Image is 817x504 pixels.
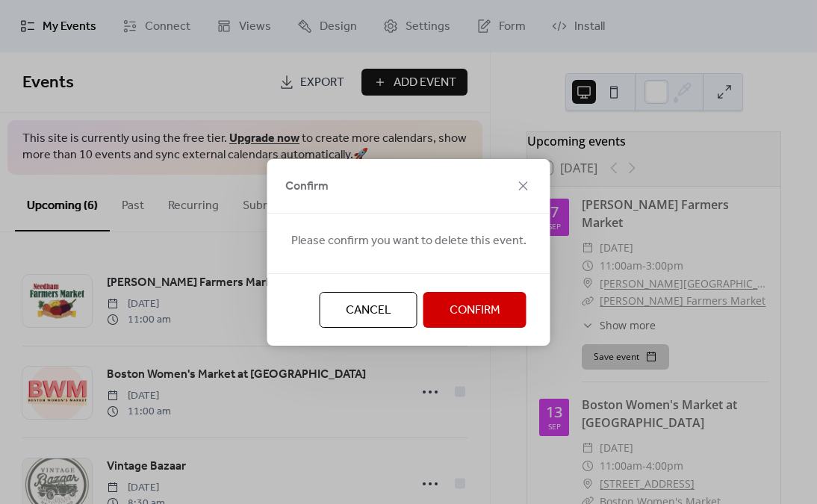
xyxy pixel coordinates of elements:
[346,302,391,320] span: Cancel
[291,232,526,250] span: Please confirm you want to delete this event.
[423,292,526,328] button: Confirm
[285,178,329,196] span: Confirm
[450,302,500,320] span: Confirm
[320,292,417,328] button: Cancel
